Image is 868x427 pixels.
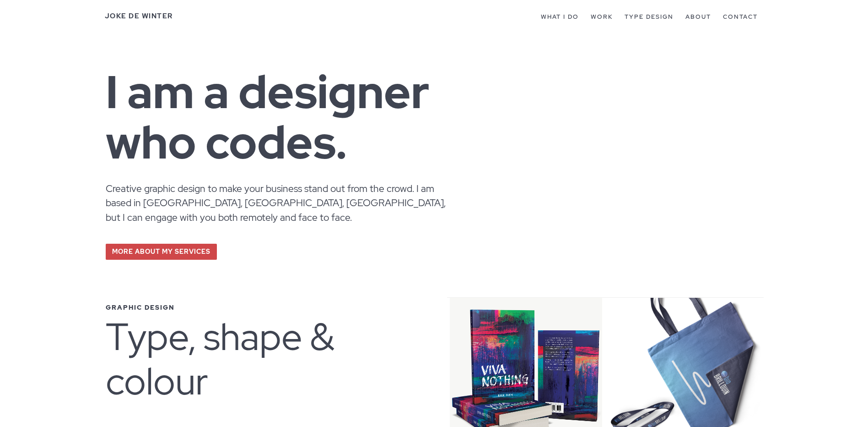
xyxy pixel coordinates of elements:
a: Contact [723,13,758,21]
h1: I am a designer who codes. [106,67,516,181]
a: Joke De Winter [105,11,173,21]
a: About [685,13,711,21]
a: More about my services [106,244,217,260]
a: What I do [541,13,579,21]
a: Type Design [625,13,674,21]
a: Work [591,13,613,21]
p: Creative graphic design to make your business stand out from the crowd. I am based in [GEOGRAPHIC... [106,181,458,273]
h2: Graphic Design [106,297,357,315]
